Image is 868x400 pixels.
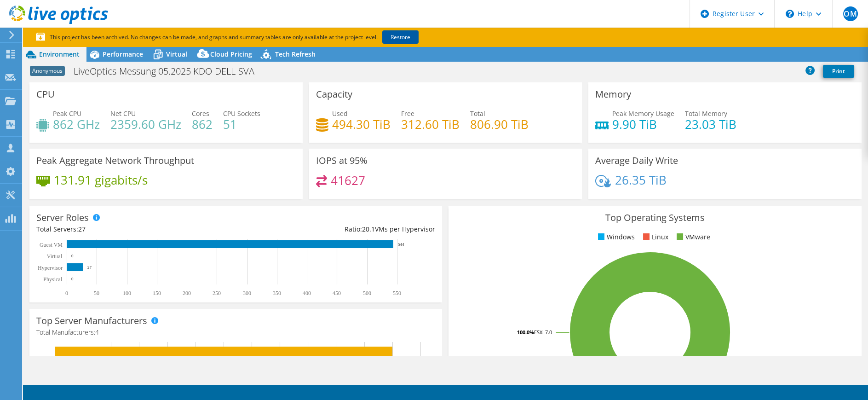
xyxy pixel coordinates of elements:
h3: IOPS at 95% [316,156,368,166]
text: 400 [303,290,311,296]
span: Tech Refresh [275,50,316,58]
span: 20.1 [362,225,375,233]
div: Ratio: VMs per Hypervisor [236,224,436,234]
a: Print [823,65,854,78]
text: 544 [398,242,404,247]
h4: Total Manufacturers: [36,327,435,337]
a: Restore [382,30,419,44]
h3: Memory [595,89,631,99]
p: This project has been archived. No changes can be made, and graphs and summary tables are only av... [36,32,487,42]
h4: 312.60 TiB [401,119,460,129]
h1: LiveOptics-Messung 05.2025 KDO-DELL-SVA [69,66,269,76]
text: 0 [65,290,68,296]
div: Total Servers: [36,224,236,234]
h4: 494.30 TiB [332,119,391,129]
span: Anonymous [30,66,65,76]
text: 24 [397,355,402,361]
svg: \n [786,10,794,18]
span: Cores [192,109,209,118]
text: 250 [213,290,221,296]
h3: Top Operating Systems [455,213,854,223]
text: 100 [123,290,131,296]
span: Total Memory [685,109,727,118]
span: Peak CPU [53,109,81,118]
h4: 23.03 TiB [685,119,736,129]
li: Linux [641,232,668,242]
span: 4 [95,328,99,336]
h3: Server Roles [36,213,89,223]
text: Physical [43,276,62,283]
span: Total [470,109,485,118]
h3: Top Server Manufacturers [36,316,147,326]
text: Hypervisor [38,265,63,271]
text: Dell [41,355,51,362]
li: Windows [596,232,635,242]
h3: CPU [36,89,55,99]
li: VMware [674,232,710,242]
span: Virtual [166,50,187,58]
span: Cloud Pricing [210,50,252,58]
h4: 806.90 TiB [470,119,529,129]
span: Peak Memory Usage [612,109,674,118]
h3: Peak Aggregate Network Throughput [36,156,194,166]
h4: 862 GHz [53,119,100,129]
h4: 41627 [331,175,365,186]
text: Guest VM [40,242,63,248]
h3: Capacity [316,89,352,99]
text: Virtual [47,253,63,260]
span: Used [332,109,348,118]
text: 0 [71,277,74,281]
h4: 26.35 TiB [615,175,666,185]
span: Performance [103,50,143,58]
span: 27 [78,225,86,233]
tspan: ESXi 7.0 [534,329,552,336]
text: 500 [363,290,371,296]
text: 50 [94,290,99,296]
span: OM [843,6,858,21]
h4: 131.91 gigabits/s [54,175,148,185]
text: 350 [273,290,281,296]
tspan: 100.0% [517,329,534,336]
span: Net CPU [110,109,136,118]
h3: Average Daily Write [595,156,678,166]
text: 200 [183,290,191,296]
h4: 51 [223,119,260,129]
span: Free [401,109,414,118]
span: CPU Sockets [223,109,260,118]
text: 550 [393,290,401,296]
text: 450 [333,290,341,296]
text: 150 [153,290,161,296]
text: 27 [87,265,92,270]
text: 0 [71,254,74,258]
span: Environment [39,50,80,58]
h4: 9.90 TiB [612,119,674,129]
h4: 862 [192,119,213,129]
text: 300 [243,290,251,296]
h4: 2359.60 GHz [110,119,181,129]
